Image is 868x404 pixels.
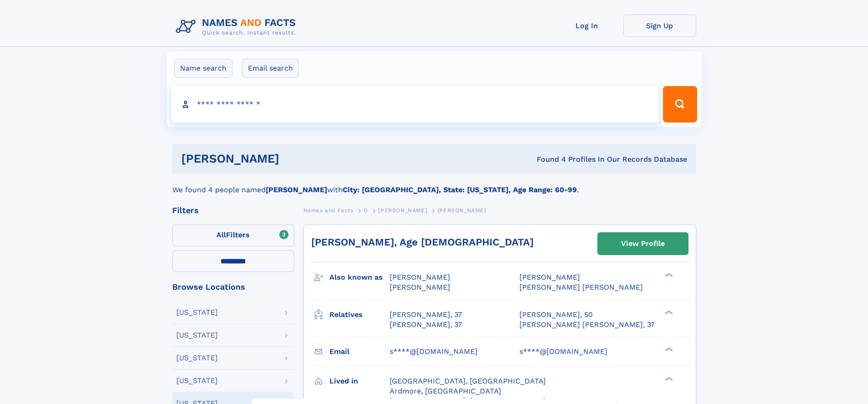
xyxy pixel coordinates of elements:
[550,15,623,37] a: Log In
[216,230,226,239] span: All
[663,346,673,352] div: ❯
[176,332,218,339] div: [US_STATE]
[519,320,655,330] a: [PERSON_NAME] [PERSON_NAME], 37
[172,225,294,246] label: Filters
[437,207,486,214] span: [PERSON_NAME]
[172,15,303,39] img: Logo Names and Facts
[174,59,232,78] label: Name search
[598,233,688,255] a: View Profile
[171,86,659,123] input: search input
[176,377,218,384] div: [US_STATE]
[390,320,462,330] a: [PERSON_NAME], 37
[663,376,673,382] div: ❯
[329,307,390,322] h3: Relatives
[621,233,665,254] div: View Profile
[519,310,593,320] a: [PERSON_NAME], 50
[329,373,390,389] h3: Lived in
[172,283,294,291] div: Browse Locations
[378,205,427,216] a: [PERSON_NAME]
[364,205,368,216] a: D
[390,310,462,320] a: [PERSON_NAME], 37
[663,309,673,315] div: ❯
[311,236,534,248] a: [PERSON_NAME], Age [DEMOGRAPHIC_DATA]
[623,15,696,37] a: Sign Up
[390,387,501,395] span: Ardmore, [GEOGRAPHIC_DATA]
[519,283,643,291] span: [PERSON_NAME] [PERSON_NAME]
[181,153,408,164] h1: [PERSON_NAME]
[329,344,390,359] h3: Email
[343,185,577,194] b: City: [GEOGRAPHIC_DATA], State: [US_STATE], Age Range: 60-99
[390,283,450,291] span: [PERSON_NAME]
[172,174,696,195] div: We found 4 people named with .
[176,309,218,316] div: [US_STATE]
[519,273,580,281] span: [PERSON_NAME]
[242,59,299,78] label: Email search
[408,154,687,164] div: Found 4 Profiles In Our Records Database
[390,377,546,385] span: [GEOGRAPHIC_DATA], [GEOGRAPHIC_DATA]
[176,354,218,362] div: [US_STATE]
[364,207,368,214] span: D
[663,272,673,278] div: ❯
[172,206,294,215] div: Filters
[266,185,327,194] b: [PERSON_NAME]
[663,86,697,123] button: Search Button
[378,207,427,214] span: [PERSON_NAME]
[329,270,390,285] h3: Also known as
[303,205,354,216] a: Names and Facts
[390,273,450,281] span: [PERSON_NAME]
